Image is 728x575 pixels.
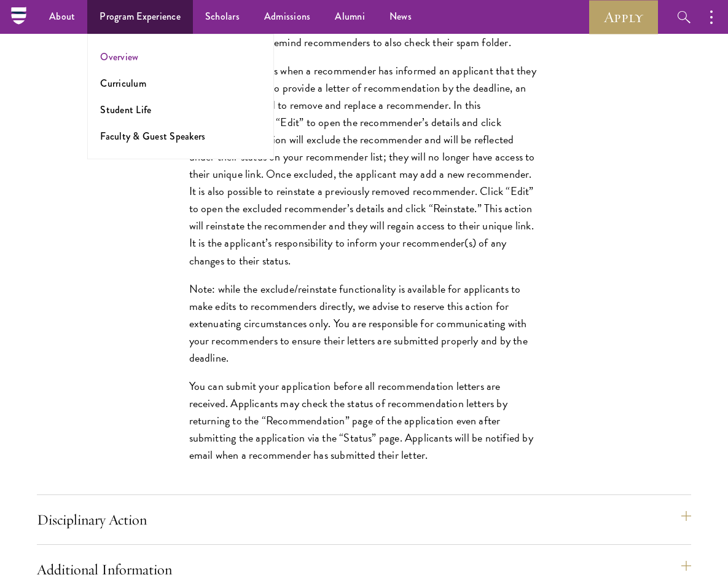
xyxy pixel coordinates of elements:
a: Overview [100,50,138,64]
button: Disciplinary Action [37,505,691,534]
p: Note: while the exclude/reinstate functionality is available for applicants to make edits to reco... [189,280,539,367]
a: Faculty & Guest Speakers [100,129,205,143]
a: Curriculum [100,76,146,90]
p: In extenuating cases when a recommender has informed an applicant that they are no longer able to... [189,62,539,269]
p: You can submit your application before all recommendation letters are received. Applicants may ch... [189,378,539,464]
a: Student Life [100,103,151,117]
